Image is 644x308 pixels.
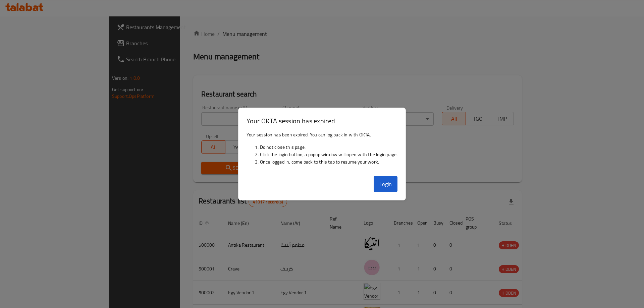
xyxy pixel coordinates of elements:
div: Your session has been expired. You can log back in with OKTA. [238,128,406,173]
li: Do not close this page. [260,143,398,151]
h3: Your OKTA session has expired [247,116,398,126]
button: Login [374,176,398,192]
li: Once logged in, come back to this tab to resume your work. [260,158,398,166]
li: Click the login button, a popup window will open with the login page. [260,151,398,158]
